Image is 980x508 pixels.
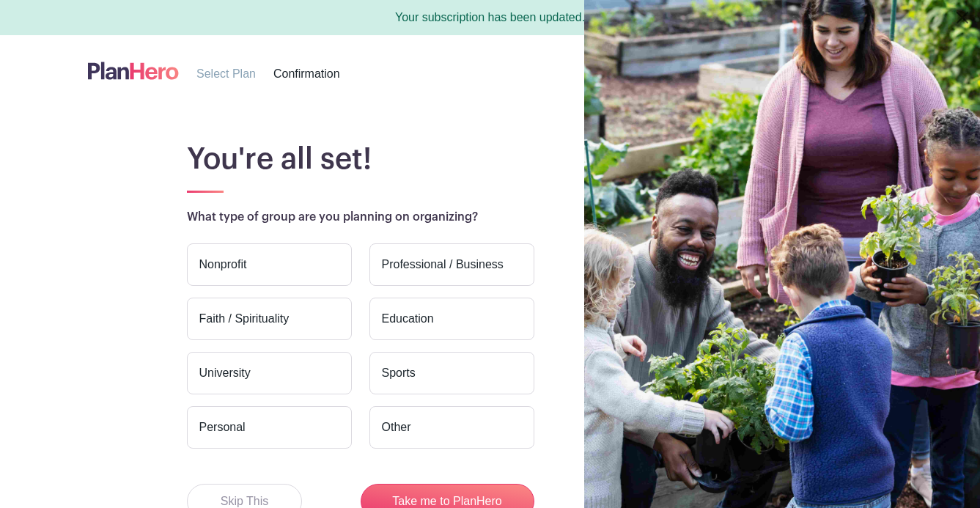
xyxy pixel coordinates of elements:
[369,406,534,449] label: Other
[187,141,882,177] h1: You're all set!
[369,352,534,394] label: Sports
[88,59,179,83] img: logo-507f7623f17ff9eddc593b1ce0a138ce2505c220e1c5a4e2b4648c50719b7d32.svg
[187,352,352,394] label: University
[187,243,352,286] label: Nonprofit
[196,67,256,80] span: Select Plan
[187,298,352,340] label: Faith / Spirituality
[369,298,534,340] label: Education
[187,208,882,226] p: What type of group are you planning on organizing?
[273,67,340,80] span: Confirmation
[369,243,534,286] label: Professional / Business
[187,406,352,449] label: Personal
